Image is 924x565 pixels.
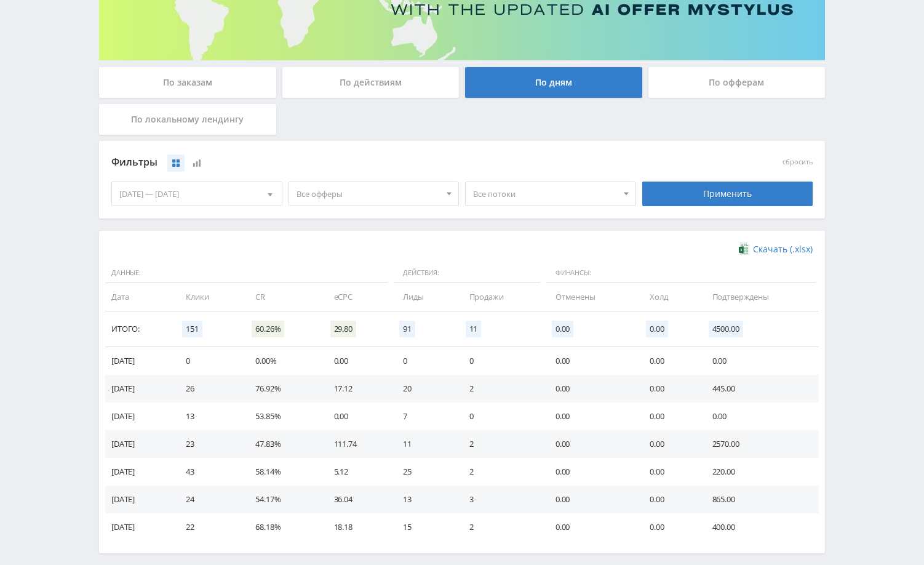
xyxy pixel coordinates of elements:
[543,430,637,458] td: 0.00
[243,458,321,486] td: 58.14%
[543,403,637,430] td: 0.00
[105,375,173,403] td: [DATE]
[112,182,282,206] div: [DATE] — [DATE]
[243,347,321,375] td: 0.00%
[543,283,637,311] td: Отменены
[105,263,388,284] span: Данные:
[322,486,391,513] td: 36.04
[543,513,637,541] td: 0.00
[648,67,826,98] div: По офферам
[243,403,321,430] td: 53.85%
[282,67,460,98] div: По действиям
[173,430,243,458] td: 23
[457,430,543,458] td: 2
[637,486,699,513] td: 0.00
[739,243,813,255] a: Скачать (.xlsx)
[394,263,540,284] span: Действия:
[457,486,543,513] td: 3
[543,375,637,403] td: 0.00
[99,67,276,98] div: По заказам
[457,403,543,430] td: 0
[243,283,321,311] td: CR
[105,347,173,375] td: [DATE]
[105,486,173,513] td: [DATE]
[700,486,819,513] td: 865.00
[322,347,391,375] td: 0.00
[173,513,243,541] td: 22
[322,458,391,486] td: 5.12
[543,458,637,486] td: 0.00
[637,283,699,311] td: Холд
[322,513,391,541] td: 18.18
[322,403,391,430] td: 0.00
[391,458,456,486] td: 25
[391,513,456,541] td: 15
[391,347,456,375] td: 0
[700,375,819,403] td: 445.00
[105,283,173,311] td: Дата
[700,430,819,458] td: 2570.00
[753,244,813,254] span: Скачать (.xlsx)
[173,403,243,430] td: 13
[700,458,819,486] td: 220.00
[546,263,816,284] span: Финансы:
[111,153,636,172] div: Фильтры
[105,430,173,458] td: [DATE]
[322,283,391,311] td: eCPC
[637,375,699,403] td: 0.00
[457,458,543,486] td: 2
[709,321,743,337] span: 4500.00
[391,283,456,311] td: Лиды
[783,158,813,166] button: сбросить
[391,403,456,430] td: 7
[243,486,321,513] td: 54.17%
[465,67,642,98] div: По дням
[646,321,667,337] span: 0.00
[105,403,173,430] td: [DATE]
[391,375,456,403] td: 20
[105,311,173,347] td: Итого:
[637,458,699,486] td: 0.00
[322,430,391,458] td: 111.74
[105,513,173,541] td: [DATE]
[243,513,321,541] td: 68.18%
[637,430,699,458] td: 0.00
[243,430,321,458] td: 47.83%
[637,403,699,430] td: 0.00
[297,182,440,206] span: Все офферы
[457,513,543,541] td: 2
[243,375,321,403] td: 76.92%
[105,458,173,486] td: [DATE]
[700,403,819,430] td: 0.00
[173,347,243,375] td: 0
[457,347,543,375] td: 0
[552,321,573,337] span: 0.00
[473,182,617,206] span: Все потоки
[457,283,543,311] td: Продажи
[457,375,543,403] td: 2
[322,375,391,403] td: 17.12
[182,321,202,337] span: 151
[391,486,456,513] td: 13
[391,430,456,458] td: 11
[700,347,819,375] td: 0.00
[173,375,243,403] td: 26
[700,513,819,541] td: 400.00
[399,321,415,337] span: 91
[637,347,699,375] td: 0.00
[543,486,637,513] td: 0.00
[637,513,699,541] td: 0.00
[739,242,749,255] img: xlsx
[173,486,243,513] td: 24
[173,283,243,311] td: Клики
[252,321,284,337] span: 60.26%
[173,458,243,486] td: 43
[543,347,637,375] td: 0.00
[642,182,813,206] div: Применить
[700,283,819,311] td: Подтверждены
[466,321,482,337] span: 11
[330,321,356,337] span: 29.80
[99,104,276,135] div: По локальному лендингу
